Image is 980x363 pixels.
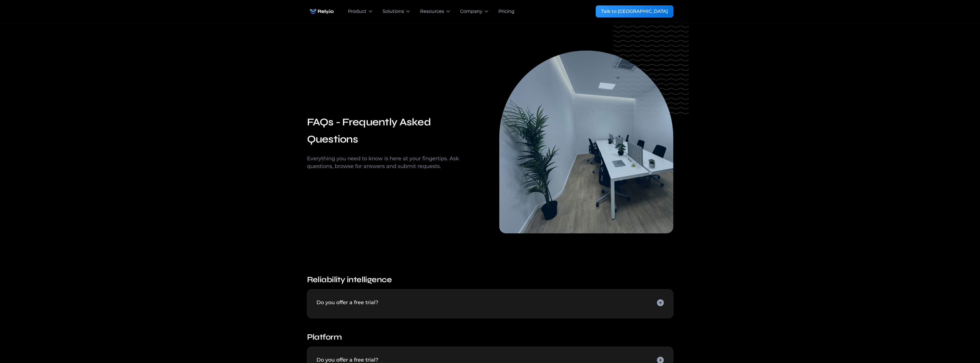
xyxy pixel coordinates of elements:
[307,6,336,17] img: Rely.io logo
[307,114,481,148] h2: FAQs - Frequently Asked Questions
[601,8,668,15] div: Talk to [GEOGRAPHIC_DATA]
[307,155,481,170] div: Everything you need to know is here at your fingertips. Ask questions, browse for answers and sub...
[307,332,673,342] h4: Platform
[307,274,673,285] h4: Reliability intelligence
[383,8,404,15] div: Solutions
[460,8,482,15] div: Company
[596,5,673,17] a: Talk to [GEOGRAPHIC_DATA]
[307,6,336,17] a: home
[420,8,444,15] div: Resources
[348,8,367,15] div: Product
[316,299,378,306] div: Do you offer a free trial?
[498,8,514,15] a: Pricing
